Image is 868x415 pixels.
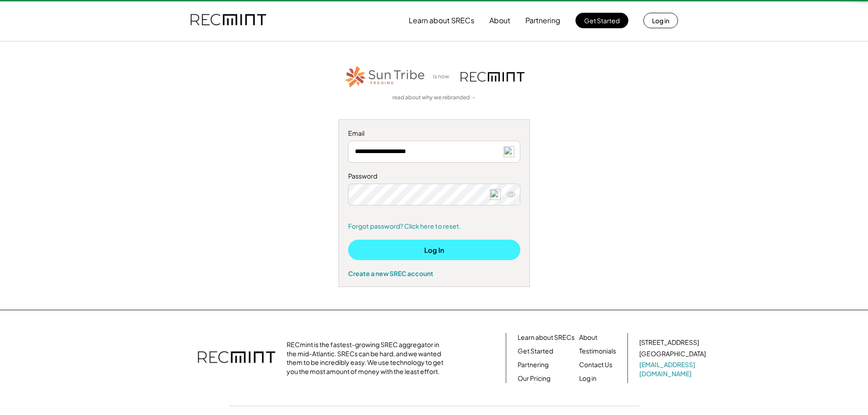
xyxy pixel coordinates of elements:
img: recmint-logotype%403x.png [198,342,275,374]
button: About [489,11,510,30]
a: Contact Us [579,360,612,369]
img: recmint-logotype%403x.png [461,72,524,82]
div: Password [348,172,520,181]
a: About [579,333,597,342]
button: Partnering [525,11,560,30]
button: Log In [348,240,520,260]
a: read about why we rebranded → [392,94,476,102]
button: Log in [643,13,678,28]
img: npw-badge-icon-locked.svg [490,189,501,200]
div: [GEOGRAPHIC_DATA] [639,349,706,359]
img: STT_Horizontal_Logo%2B-%2BColor.png [344,64,426,89]
a: Get Started [518,347,553,356]
a: Testimonials [579,347,616,356]
a: Our Pricing [518,374,550,383]
div: Email [348,129,520,138]
img: npw-badge-icon-locked.svg [503,146,514,157]
div: [STREET_ADDRESS] [639,338,699,347]
a: Log in [579,374,596,383]
img: recmint-logotype%403x.png [190,5,266,36]
div: is now [431,73,456,81]
a: Learn about SRECs [518,333,575,342]
div: RECmint is the fastest-growing SREC aggregator in the mid-Atlantic. SRECs can be hard, and we wan... [287,340,448,376]
button: Get Started [575,13,628,28]
div: Create a new SREC account [348,269,520,277]
a: [EMAIL_ADDRESS][DOMAIN_NAME] [639,360,708,378]
a: Partnering [518,360,549,369]
button: Learn about SRECs [409,11,474,30]
a: Forgot password? Click here to reset. [348,222,520,231]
